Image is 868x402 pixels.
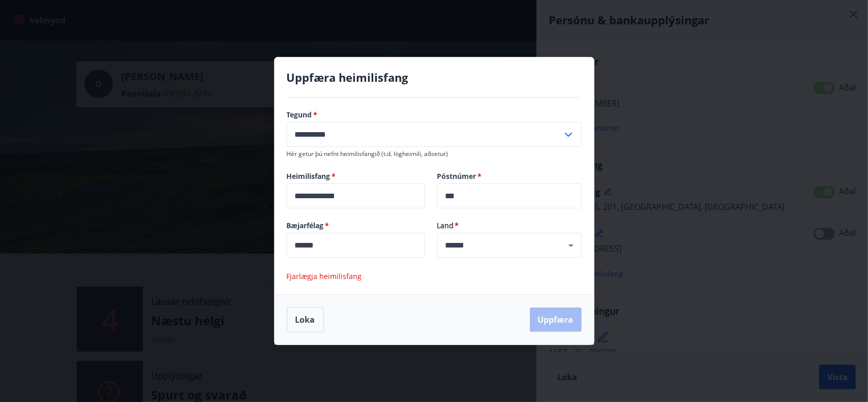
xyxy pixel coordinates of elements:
span: Fjarlægja heimilisfang [287,271,362,281]
label: Bæjarfélag [287,221,425,231]
label: Tegund [287,110,582,120]
h4: Uppfæra heimilisfang [287,70,582,85]
label: Póstnúmer [437,171,582,181]
span: Hér getur þú nefnt heimilisfangið (t.d. lögheimili, aðsetur) [287,149,448,158]
div: Heimilisfang [287,183,425,208]
div: Póstnúmer [437,183,582,208]
label: Heimilisfang [287,171,425,181]
button: Open [564,238,578,253]
button: Loka [287,307,324,332]
span: Land [437,221,582,231]
div: Bæjarfélag [287,233,425,258]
